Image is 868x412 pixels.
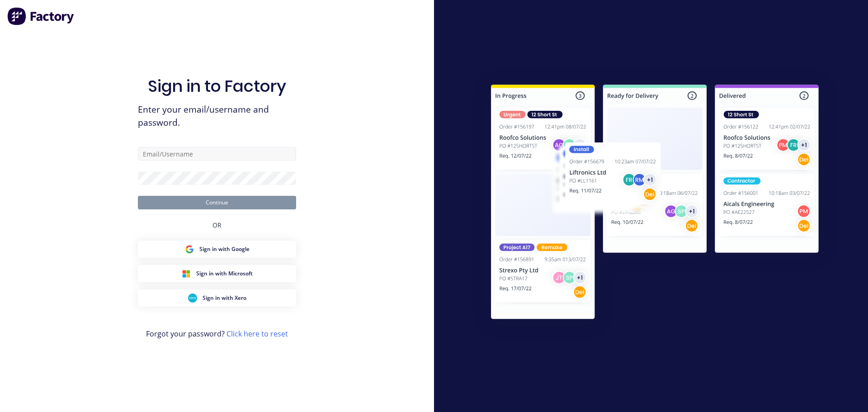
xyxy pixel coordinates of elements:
[138,289,296,307] button: Xero Sign inSign in with Xero
[226,329,288,339] a: Click here to reset
[148,76,286,96] h1: Sign in to Factory
[146,328,288,339] span: Forgot your password?
[471,66,839,341] img: Sign in
[199,245,250,253] span: Sign in with Google
[138,103,296,129] span: Enter your email/username and password.
[212,209,222,241] div: OR
[182,269,191,278] img: Microsoft Sign in
[185,245,194,254] img: Google Sign in
[196,270,253,278] span: Sign in with Microsoft
[138,241,296,258] button: Google Sign inSign in with Google
[138,147,296,161] input: Email/Username
[188,294,197,303] img: Xero Sign in
[7,7,75,25] img: Factory
[203,294,246,302] span: Sign in with Xero
[138,196,296,209] button: Continue
[138,265,296,282] button: Microsoft Sign inSign in with Microsoft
